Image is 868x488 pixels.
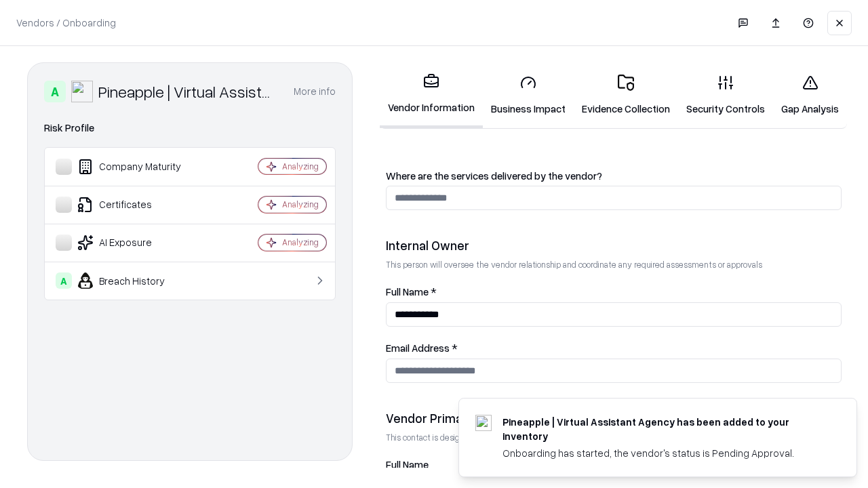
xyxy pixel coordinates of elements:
div: Internal Owner [386,237,842,253]
p: This contact is designated to receive the assessment request from Shift [386,432,842,443]
a: Business Impact [483,64,574,127]
div: Vendor Primary Contact [386,410,842,426]
div: Company Maturity [56,159,218,175]
a: Gap Analysis [773,64,847,127]
div: Pineapple | Virtual Assistant Agency has been added to your inventory [502,415,824,443]
div: Analyzing [282,237,319,248]
div: Onboarding has started, the vendor's status is Pending Approval. [502,446,824,460]
button: More info [294,79,336,104]
div: AI Exposure [56,235,218,251]
div: Breach History [56,272,218,289]
p: Vendors / Onboarding [16,16,116,30]
div: Analyzing [282,161,319,172]
label: Full Name * [386,287,842,297]
label: Email Address * [386,343,842,353]
label: Where are the services delivered by the vendor? [386,171,842,181]
div: Risk Profile [44,120,336,136]
p: This person will oversee the vendor relationship and coordinate any required assessments or appro... [386,259,842,270]
img: trypineapple.com [475,415,492,431]
div: Certificates [56,197,218,213]
img: Pineapple | Virtual Assistant Agency [71,81,93,102]
div: A [44,81,66,102]
div: A [56,272,72,289]
a: Vendor Information [380,62,483,128]
label: Full Name [386,460,842,470]
div: Analyzing [282,199,319,210]
div: Pineapple | Virtual Assistant Agency [98,81,277,102]
a: Evidence Collection [574,64,678,127]
a: Security Controls [678,64,773,127]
